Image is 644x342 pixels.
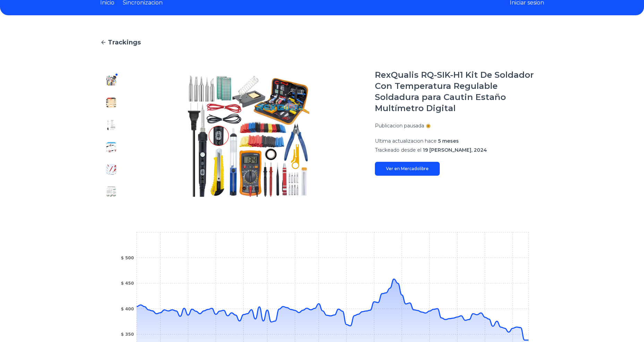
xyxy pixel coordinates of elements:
[108,37,141,47] span: Trackings
[121,281,134,286] tspan: $ 450
[106,97,117,108] img: RexQualis RQ-SIK-H1 Kit De Soldador Con Temperatura Regulable Soldadura para Cautin Estaño Multím...
[106,142,117,153] img: RexQualis RQ-SIK-H1 Kit De Soldador Con Temperatura Regulable Soldadura para Cautin Estaño Multím...
[423,147,487,153] span: 19 [PERSON_NAME], 2024
[375,122,424,129] p: Publicacion pausada
[106,186,117,197] img: RexQualis RQ-SIK-H1 Kit De Soldador Con Temperatura Regulable Soldadura para Cautin Estaño Multím...
[121,256,134,260] tspan: $ 500
[121,332,134,337] tspan: $ 350
[375,147,421,153] span: Trackeado desde el
[375,138,437,144] span: Ultima actualizacion hace
[438,138,459,144] span: 5 meses
[106,119,117,131] img: RexQualis RQ-SIK-H1 Kit De Soldador Con Temperatura Regulable Soldadura para Cautin Estaño Multím...
[375,69,544,114] h1: RexQualis RQ-SIK-H1 Kit De Soldador Con Temperatura Regulable Soldadura para Cautin Estaño Multím...
[375,162,440,176] a: Ver en Mercadolibre
[136,69,361,203] img: RexQualis RQ-SIK-H1 Kit De Soldador Con Temperatura Regulable Soldadura para Cautin Estaño Multím...
[121,307,134,311] tspan: $ 400
[106,164,117,175] img: RexQualis RQ-SIK-H1 Kit De Soldador Con Temperatura Regulable Soldadura para Cautin Estaño Multím...
[106,75,117,86] img: RexQualis RQ-SIK-H1 Kit De Soldador Con Temperatura Regulable Soldadura para Cautin Estaño Multím...
[100,37,544,47] a: Trackings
